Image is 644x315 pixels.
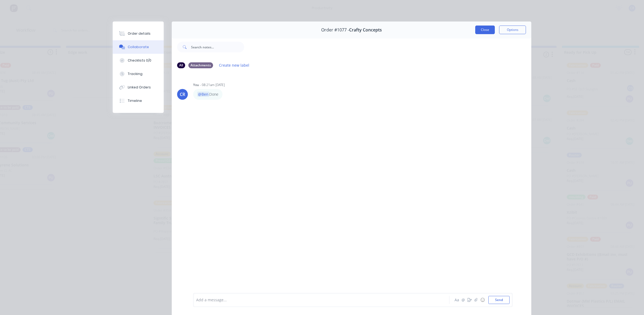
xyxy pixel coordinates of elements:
button: Close [475,26,495,34]
div: You [193,83,199,87]
button: Order details [113,27,164,40]
div: Timeline [128,98,142,103]
div: Order details [128,31,151,36]
span: Crafty Concepts [349,27,382,33]
button: Send [488,296,510,304]
span: @Ben [197,92,209,97]
button: Timeline [113,94,164,108]
div: - 08:21am [DATE] [200,83,225,87]
button: Aa [453,297,460,303]
div: All [177,62,185,68]
div: Collaborate [128,45,149,49]
button: Linked Orders [113,81,164,94]
button: Options [499,26,526,34]
button: Checklists 0/0 [113,54,164,67]
div: CR [180,91,185,98]
button: Create new label [216,62,252,69]
span: Order #1077 - [321,27,349,33]
button: ☺ [479,297,486,303]
button: @ [460,297,466,303]
div: Linked Orders [128,85,151,90]
div: Checklists 0/0 [128,58,151,63]
button: Tracking [113,67,164,81]
p: Done [197,92,218,97]
input: Search notes... [191,42,244,52]
button: Collaborate [113,40,164,54]
div: Attachments [188,62,213,68]
div: Tracking [128,71,142,76]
